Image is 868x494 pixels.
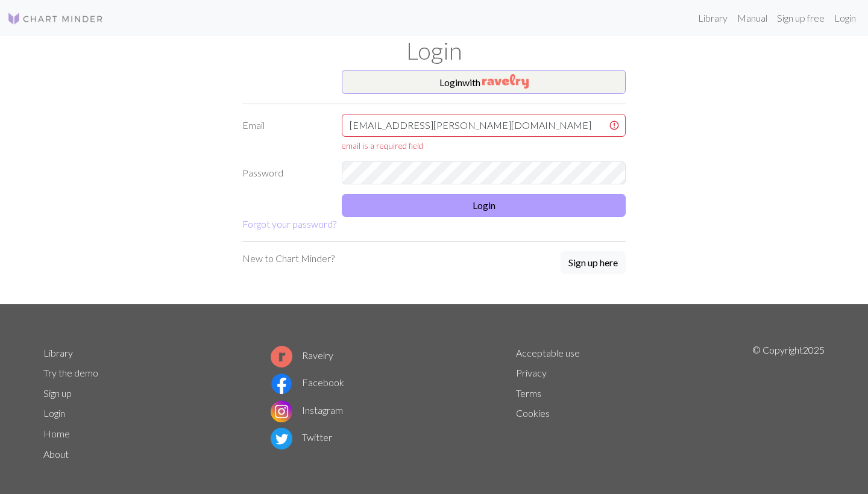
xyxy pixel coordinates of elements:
a: Acceptable use [516,347,580,358]
button: Sign up here [561,251,626,274]
img: Ravelry [482,74,529,89]
button: Login [342,194,626,217]
h1: Login [36,36,832,65]
a: Sign up [43,387,72,399]
label: Email [235,114,335,152]
a: Instagram [271,404,343,416]
a: About [43,448,69,460]
img: Instagram logo [271,401,292,422]
a: Try the demo [43,367,98,378]
a: Library [693,6,732,30]
a: Privacy [516,367,547,378]
img: Facebook logo [271,373,292,395]
p: © Copyright 2025 [752,343,825,464]
a: Manual [732,6,772,30]
label: Password [235,161,335,184]
button: Loginwith [342,70,626,94]
a: Login [43,407,65,419]
a: Sign up here [561,251,626,275]
img: Logo [7,11,104,26]
p: New to Chart Minder? [242,251,335,266]
div: email is a required field [342,139,626,152]
a: Home [43,428,70,439]
a: Sign up free [772,6,829,30]
a: Ravelry [271,349,333,361]
a: Twitter [271,431,332,443]
a: Facebook [271,377,344,388]
a: Forgot your password? [242,218,336,230]
img: Twitter logo [271,428,292,449]
a: Login [829,6,861,30]
a: Terms [516,387,541,399]
a: Library [43,347,73,358]
img: Ravelry logo [271,346,292,367]
a: Cookies [516,407,550,419]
